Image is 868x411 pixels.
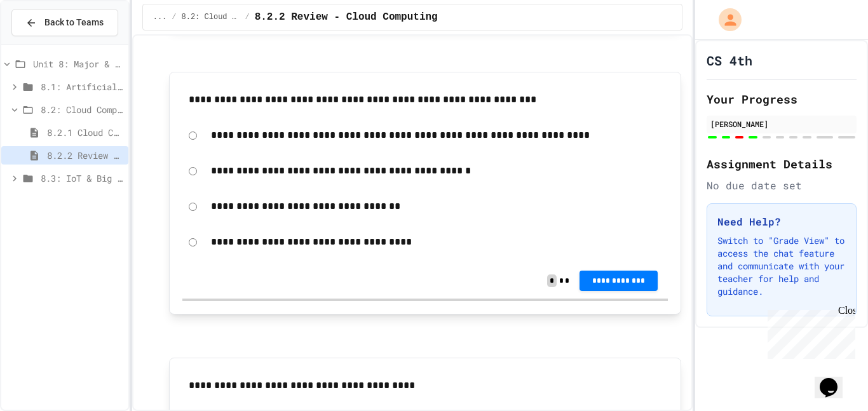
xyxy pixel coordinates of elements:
[245,12,249,22] span: /
[33,57,123,71] span: Unit 8: Major & Emerging Technologies
[41,80,123,93] span: 8.1: Artificial Intelligence Basics
[705,5,745,34] div: My Account
[172,12,176,22] span: /
[182,12,240,22] span: 8.2: Cloud Computing
[11,9,118,36] button: Back to Teams
[710,118,853,130] div: [PERSON_NAME]
[44,16,104,29] span: Back to Teams
[815,360,855,398] iframe: chat widget
[41,103,123,116] span: 8.2: Cloud Computing
[717,214,846,229] h3: Need Help?
[707,178,857,193] div: No due date set
[707,90,857,108] h2: Your Progress
[153,12,167,22] span: ...
[707,155,857,173] h2: Assignment Details
[47,126,123,139] span: 8.2.1 Cloud Computing: Transforming the Digital World
[255,10,438,25] span: 8.2.2 Review - Cloud Computing
[47,149,123,162] span: 8.2.2 Review - Cloud Computing
[41,172,123,185] span: 8.3: IoT & Big Data
[717,234,846,298] p: Switch to "Grade View" to access the chat feature and communicate with your teacher for help and ...
[707,51,752,69] h1: CS 4th
[763,305,855,359] iframe: chat widget
[5,5,88,81] div: Chat with us now!Close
